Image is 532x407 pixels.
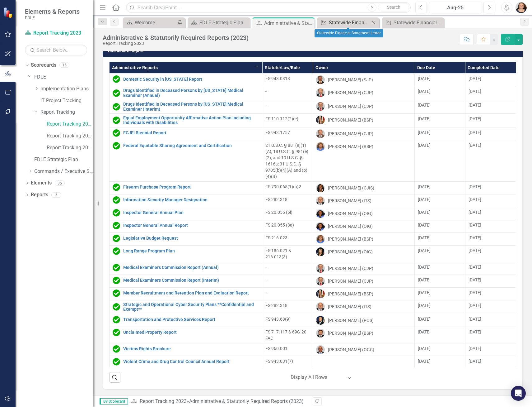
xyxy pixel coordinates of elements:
[40,85,93,93] a: Implementation Plans
[469,290,481,295] span: [DATE]
[316,222,325,231] img: Lourdes Howell-Thomas
[262,232,313,245] td: Double-Click to Edit
[123,265,259,270] a: Medical Examiners Commission Report (Annual)
[113,117,120,124] img: Complete
[110,86,262,100] td: Double-Click to Edit Right Click for Context Menu
[418,277,431,282] span: [DATE]
[328,317,374,323] div: [PERSON_NAME] (POS)
[124,19,176,26] a: Welcome
[110,314,262,327] td: Double-Click to Edit Right Click for Context Menu
[113,358,120,366] img: Complete
[265,130,290,135] span: FS 943.1757
[328,143,373,150] div: [PERSON_NAME] (BSP)
[328,304,371,310] div: [PERSON_NAME] (ITS)
[265,248,291,259] span: FS 186.021 & 216.013(3)
[123,347,259,351] a: Victim's Rights Brochure
[316,302,325,311] img: Joey Hornsby
[511,386,526,401] div: Open Intercom Messenger
[328,330,373,336] div: [PERSON_NAME] (BSP)
[328,265,373,271] div: [PERSON_NAME] (CJP)
[113,290,120,297] img: Complete
[123,249,259,253] a: Long Range Program Plan
[113,209,120,217] img: Complete
[469,184,481,189] span: [DATE]
[110,262,262,275] td: Double-Click to Edit Right Click for Context Menu
[418,235,431,240] span: [DATE]
[465,287,516,300] td: Double-Click to Edit
[313,314,415,327] td: Double-Click to Edit
[123,210,259,215] a: Inspector General Annual Plan
[123,317,259,322] a: Transportation and Protective Services Report
[328,210,373,217] div: [PERSON_NAME] (OIG)
[316,264,325,273] img: Brett Kirkland
[465,127,516,140] td: Double-Click to Edit
[415,113,465,127] td: Double-Click to Edit
[328,249,373,255] div: [PERSON_NAME] (OIG)
[469,210,481,215] span: [DATE]
[110,100,262,114] td: Double-Click to Edit Right Click for Context Menu
[313,232,415,245] td: Double-Click to Edit
[415,86,465,100] td: Double-Click to Edit
[465,275,516,287] td: Double-Click to Edit
[113,235,120,242] img: Complete
[113,303,120,311] img: Complete
[328,131,373,137] div: [PERSON_NAME] (CJP)
[465,207,516,220] td: Double-Click to Edit
[110,220,262,232] td: Double-Click to Edit Right Click for Context Menu
[465,314,516,327] td: Double-Click to Edit
[31,180,52,187] a: Elements
[123,223,259,228] a: Inspector General Annual Report
[418,223,431,227] span: [DATE]
[110,113,262,127] td: Double-Click to Edit Right Click for Context Menu
[316,129,325,138] img: Chris Johnson
[123,236,259,241] a: Legislative Budget Request
[328,185,374,191] div: [PERSON_NAME] (CJIS)
[262,100,313,114] td: Double-Click to Edit
[418,184,431,189] span: [DATE]
[262,220,313,232] td: Double-Click to Edit
[25,8,80,15] span: Elements & Reports
[418,248,431,253] span: [DATE]
[431,4,480,12] div: Aug-25
[418,116,431,121] span: [DATE]
[415,327,465,343] td: Double-Click to Edit
[51,192,61,198] div: 6
[40,109,93,116] a: Report Tracking
[123,116,259,125] a: Equal Employment Opportunity Affirmative Action Plan Including Individuals with Disabilities
[265,197,287,202] span: FS 282.318
[55,180,65,186] div: 35
[262,245,313,262] td: Double-Click to Edit
[469,143,481,148] span: [DATE]
[469,223,481,227] span: [DATE]
[313,194,415,207] td: Double-Click to Edit
[110,343,262,356] td: Double-Click to Edit Right Click for Context Menu
[465,194,516,207] td: Double-Click to Edit
[313,327,415,343] td: Double-Click to Edit
[418,290,431,295] span: [DATE]
[265,210,292,215] span: FS 20.055 (6i)
[123,278,259,283] a: Medical Examiners Commission Report (Interim)
[262,140,313,181] td: Double-Click to Edit
[189,398,304,404] div: Administrative & Statutorily Required Reports (2023)
[465,356,516,367] td: Double-Click to Edit
[123,143,259,148] a: Federal Equitable Sharing Agreement and Certification
[383,19,442,26] a: Statewide Financial Statement Letter
[262,287,313,300] td: Double-Click to Edit
[319,19,370,26] a: Statewide Financial Statement Letter
[113,277,120,284] img: Complete
[34,74,93,81] a: FDLE
[415,100,465,114] td: Double-Click to Edit
[59,63,69,68] div: 15
[313,356,415,367] td: Double-Click to Edit
[378,3,409,12] button: Search
[429,2,482,13] button: Aug-25
[516,2,527,13] button: Elizabeth Martin
[262,127,313,140] td: Double-Click to Edit
[3,7,14,18] img: ClearPoint Strategy
[265,143,308,179] span: 21 U.S.C. § 881(e)(1)(A), 18 U.S.C. § 981(e)(2), and 19 U.S.C. § 1616a; 31 U.S.C. § 9705(b)(4)(A)...
[47,132,93,140] a: Report Tracking 2024
[313,140,415,181] td: Double-Click to Edit
[262,207,313,220] td: Double-Click to Edit
[265,329,306,341] span: FS 717.117 & 69G-20 FAC
[313,343,415,356] td: Double-Click to Edit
